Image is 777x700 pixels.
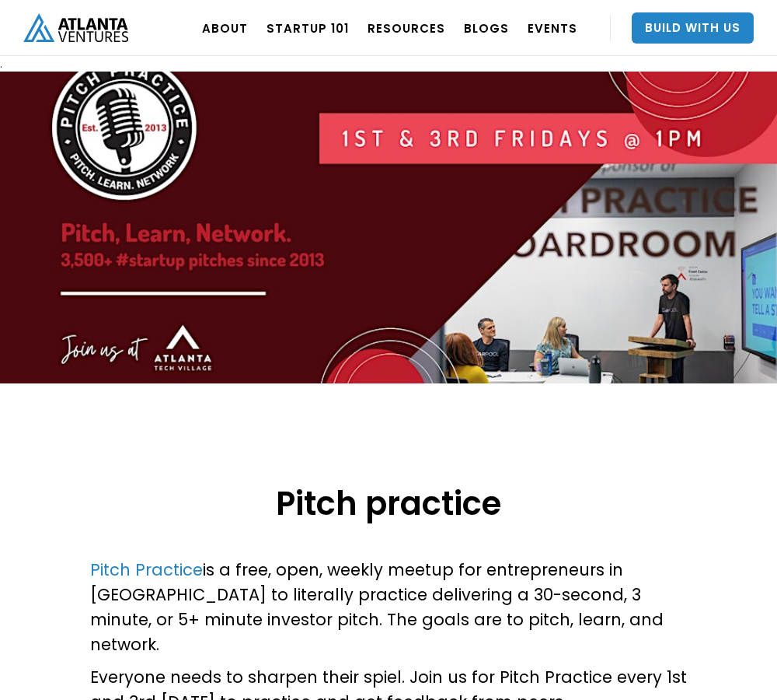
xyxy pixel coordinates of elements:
[90,558,203,581] a: Pitch Practice
[368,6,445,50] a: RESOURCES
[632,12,754,44] a: Build With Us
[528,6,577,50] a: EVENTS
[267,6,349,50] a: Startup 101
[202,6,248,50] a: ABOUT
[16,404,761,526] h1: Pitch practice
[90,403,687,657] p: is a free, open, weekly meetup for entrepreneurs in [GEOGRAPHIC_DATA] to literally practice deliv...
[464,6,509,50] a: BLOGS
